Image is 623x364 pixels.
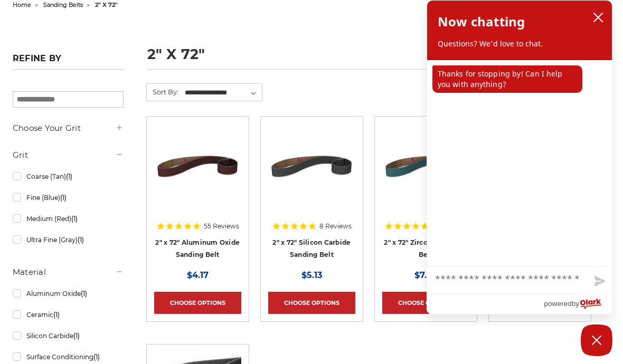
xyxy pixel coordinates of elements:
[414,270,438,280] span: $7.68
[13,188,124,207] a: Fine (Blue)
[427,60,612,266] div: chat
[13,149,124,161] h5: Grit
[13,209,124,228] a: Medium (Red)
[544,297,571,310] span: powered
[272,238,351,258] a: 2" x 72" Silicon Carbide Sanding Belt
[586,270,612,294] button: Send message
[13,167,124,186] a: Coarse (Tan)
[154,124,241,238] a: 2" x 72" Aluminum Oxide Pipe Sanding Belt
[382,292,469,314] a: Choose Options
[268,124,355,208] img: 2" x 72" Silicon Carbide File Belt
[43,1,83,8] a: sanding belts
[147,84,178,100] label: Sort By:
[590,9,607,25] button: close chatbox
[581,324,612,356] button: Close Chatbox
[13,305,124,324] a: Ceramic
[13,1,31,8] a: home
[60,194,67,202] span: (1)
[438,39,601,49] p: Questions? We'd love to chat.
[13,53,124,70] h5: Refine by
[268,124,355,238] a: 2" x 72" Silicon Carbide File Belt
[66,173,72,180] span: (1)
[187,270,209,280] span: $4.17
[13,122,124,135] h5: Choose Your Grit
[438,11,525,32] h2: Now chatting
[81,290,87,298] span: (1)
[13,266,124,279] h5: Material
[382,124,469,238] a: 2" x 72" Zirconia Pipe Sanding Belt
[154,124,241,208] img: 2" x 72" Aluminum Oxide Pipe Sanding Belt
[301,270,322,280] span: $5.13
[13,327,124,345] a: Silicon Carbide
[268,292,355,314] a: Choose Options
[154,292,241,314] a: Choose Options
[73,332,80,340] span: (1)
[95,1,118,8] span: 2" x 72"
[147,47,610,70] h1: 2" x 72"
[93,353,100,361] span: (1)
[183,85,262,101] select: Sort By:
[384,238,467,258] a: 2" x 72" Zirconia Sanding Belt
[78,236,84,244] span: (1)
[572,297,579,310] span: by
[432,65,582,93] p: Thanks for stopping by! Can I help you with anything?
[71,215,78,223] span: (1)
[544,294,612,314] a: Powered by Olark
[155,238,240,258] a: 2" x 72" Aluminum Oxide Sanding Belt
[382,124,469,208] img: 2" x 72" Zirconia Pipe Sanding Belt
[53,311,60,319] span: (1)
[13,231,124,249] a: Ultra Fine (Gray)
[13,284,124,303] a: Aluminum Oxide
